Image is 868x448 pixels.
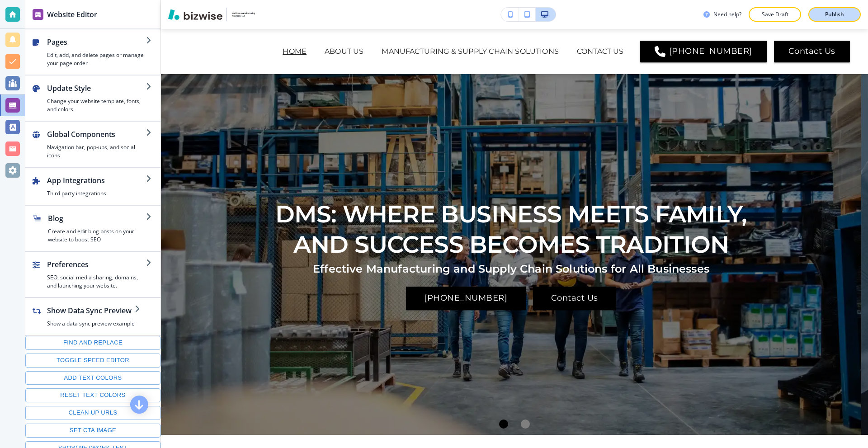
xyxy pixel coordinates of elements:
li: Go to slide 1 [493,413,514,435]
li: Go to slide 2 [514,413,536,435]
button: Set CTA image [25,424,160,438]
button: Update StyleChange your website template, fonts, and colors [25,75,160,121]
img: Your Logo [231,12,255,18]
h2: App Integrations [47,175,146,186]
button: BlogCreate and edit blog posts on your website to boost SEO [25,206,160,251]
a: [PHONE_NUMBER] [640,41,767,62]
p: HOME [283,46,307,57]
p: Publish [825,10,844,19]
p: MANUFACTURING & SUPPLY CHAIN SOLUTIONS [382,46,559,57]
strong: Effective Manufacturing and Supply Chain Solutions for All Businesses [313,262,709,275]
button: Show Data Sync PreviewShow a data sync preview example [25,298,149,335]
h4: Show a data sync preview example [47,320,135,328]
button: Find and replace [25,336,160,350]
h4: Navigation bar, pop-ups, and social icons [47,143,146,160]
h2: Website Editor [47,9,97,20]
h4: Create and edit blog posts on your website to boost SEO [48,227,146,244]
h4: SEO, social media sharing, domains, and launching your website. [47,274,146,290]
button: Reset text colors [25,388,160,402]
button: Global ComponentsNavigation bar, pop-ups, and social icons [25,122,160,167]
h2: Preferences [47,259,146,270]
strong: DMS: WHERE BUSINESS MEETS FAMILY, AND SUCCESS BECOMES TRADITION [275,200,753,259]
button: PreferencesSEO, social media sharing, domains, and launching your website. [25,252,160,297]
button: App IntegrationsThird party integrations [25,168,160,205]
button: Add text colors [25,371,160,385]
h4: Edit, add, and delete pages or manage your page order [47,51,146,67]
img: editor icon [33,9,43,20]
h2: Blog [48,213,146,224]
button: Save Draft [749,7,801,22]
h4: Change your website template, fonts, and colors [47,97,146,113]
p: ABOUT US [325,46,363,57]
p: Save Draft [760,10,789,19]
button: PagesEdit, add, and delete pages or manage your page order [25,29,160,75]
h4: Third party integrations [47,189,146,198]
h2: Pages [47,37,146,47]
button: Contact Us [533,287,616,310]
button: Contact Us [774,41,850,62]
a: [PHONE_NUMBER] [406,287,525,310]
button: Publish [808,7,861,22]
h3: Need help? [713,10,741,19]
h2: Update Style [47,83,146,94]
h2: Show Data Sync Preview [47,305,135,316]
button: Toggle speed editor [25,354,160,368]
button: Clean up URLs [25,406,160,420]
p: CONTACT US [577,46,624,57]
h2: Global Components [47,129,146,140]
img: Bizwise Logo [168,9,222,20]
